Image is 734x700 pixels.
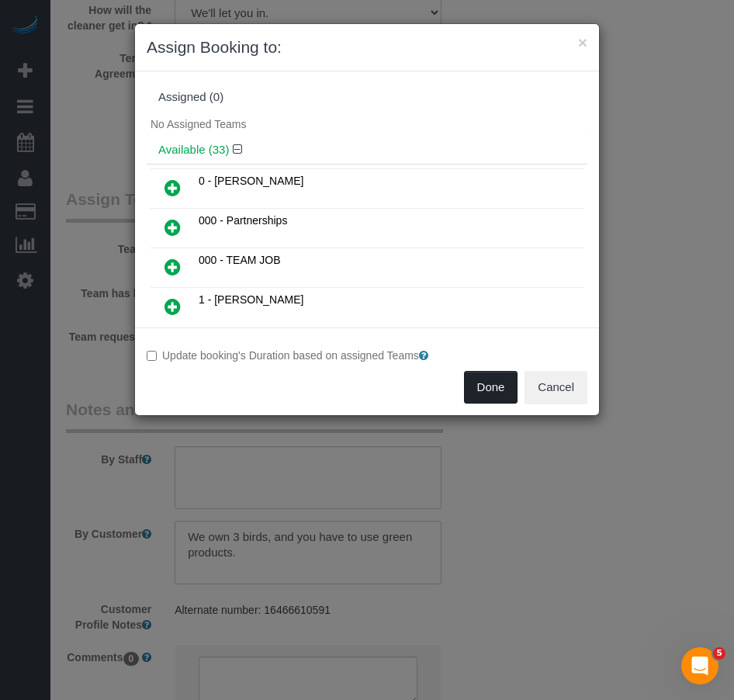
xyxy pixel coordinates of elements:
iframe: Intercom live chat [681,647,718,684]
label: Update booking's Duration based on assigned Teams [147,348,587,363]
span: 1 - [PERSON_NAME] [199,293,303,306]
button: × [578,34,587,50]
span: 5 [713,647,725,660]
div: Assigned (0) [158,91,576,104]
span: 000 - TEAM JOB [199,254,281,266]
button: Cancel [525,371,587,404]
span: No Assigned Teams [151,118,246,130]
input: Update booking's Duration based on assigned Teams [147,351,157,361]
span: 000 - Partnerships [199,214,287,227]
h4: Available (33) [158,144,576,157]
button: Done [464,371,518,404]
h3: Assign Booking to: [147,36,587,59]
span: 0 - [PERSON_NAME] [199,175,303,187]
